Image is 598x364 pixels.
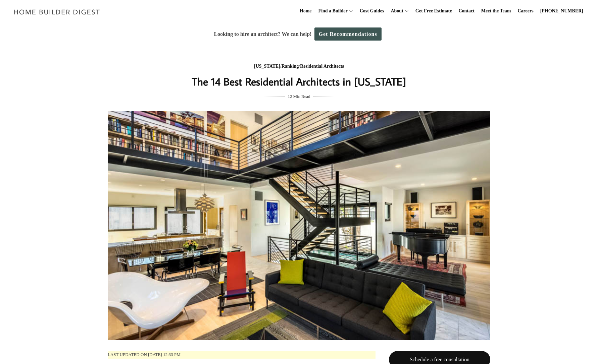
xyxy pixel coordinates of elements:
[108,351,376,359] p: Last updated on [DATE] 12:33 pm
[316,0,348,22] a: Find a Builder
[288,93,310,100] span: 12 Min Read
[282,64,299,69] a: Ranking
[254,64,280,69] a: [US_STATE]
[314,27,382,41] a: Get Recommendations
[456,0,477,22] a: Contact
[538,0,586,22] a: [PHONE_NUMBER]
[11,5,103,18] img: Home Builder Digest
[357,0,387,22] a: Cost Guides
[413,0,455,22] a: Get Free Estimate
[388,0,403,22] a: About
[479,0,514,22] a: Meet the Team
[297,0,314,22] a: Home
[165,73,433,89] h1: The 14 Best Residential Architects in [US_STATE]
[515,0,536,22] a: Careers
[300,64,344,69] a: Residential Architects
[165,62,433,71] div: / /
